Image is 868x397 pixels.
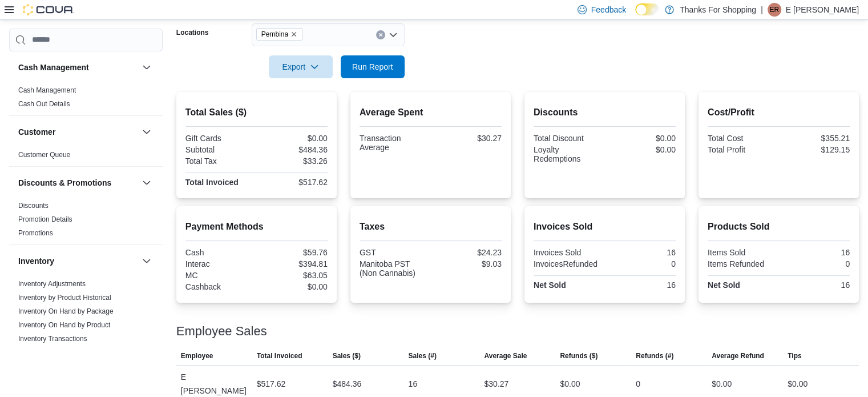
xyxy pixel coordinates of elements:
[708,280,740,290] strong: Net Sold
[140,61,154,74] button: Cash Management
[185,157,255,166] div: Total Tax
[23,4,74,15] img: Cova
[269,55,333,78] button: Export
[18,321,110,329] a: Inventory On Hand by Product
[18,255,54,267] h3: Inventory
[635,3,659,15] input: Dark Mode
[786,3,859,17] p: E [PERSON_NAME]
[534,134,603,143] div: Total Discount
[185,106,328,119] h2: Total Sales ($)
[708,106,850,119] h2: Cost/Profit
[259,271,328,280] div: $63.05
[761,3,763,17] p: |
[18,86,76,94] a: Cash Management
[259,157,328,166] div: $33.26
[18,100,70,108] a: Cash Out Details
[185,220,328,234] h2: Payment Methods
[18,215,72,224] span: Promotion Details
[360,220,502,234] h2: Taxes
[333,351,361,360] span: Sales ($)
[534,280,566,290] strong: Net Sold
[768,3,781,17] div: E Robert
[18,177,111,189] h3: Discounts & Promotions
[185,271,255,280] div: MC
[18,335,87,343] a: Inventory Transactions
[534,106,676,119] h2: Discounts
[9,83,163,115] div: Cash Management
[712,377,732,391] div: $0.00
[636,377,640,391] div: 0
[259,259,328,268] div: $394.81
[712,351,764,360] span: Average Refund
[607,280,676,290] div: 16
[18,62,89,73] h3: Cash Management
[18,294,111,302] a: Inventory by Product Historical
[333,377,362,391] div: $484.36
[185,178,239,187] strong: Total Invoiced
[18,86,76,95] span: Cash Management
[18,279,86,288] span: Inventory Adjustments
[360,248,429,257] div: GST
[9,148,163,166] div: Customer
[257,377,286,391] div: $517.62
[256,28,302,41] span: Pembina
[259,178,328,187] div: $517.62
[18,201,49,210] span: Discounts
[560,351,597,360] span: Refunds ($)
[360,134,429,152] div: Transaction Average
[185,248,255,257] div: Cash
[607,259,676,268] div: 0
[781,134,850,143] div: $355.21
[18,307,114,315] a: Inventory On Hand by Package
[560,377,580,391] div: $0.00
[276,55,326,78] span: Export
[781,248,850,257] div: 16
[18,307,114,316] span: Inventory On Hand by Package
[185,259,255,268] div: Interac
[409,377,418,391] div: 16
[18,228,53,238] span: Promotions
[708,259,777,268] div: Items Refunded
[534,220,676,234] h2: Invoices Sold
[181,351,213,360] span: Employee
[409,351,437,360] span: Sales (#)
[781,145,850,154] div: $129.15
[18,320,110,330] span: Inventory On Hand by Product
[259,248,328,257] div: $59.76
[257,351,302,360] span: Total Invoiced
[18,215,72,223] a: Promotion Details
[607,248,676,257] div: 16
[433,259,502,268] div: $9.03
[781,259,850,268] div: 0
[788,351,801,360] span: Tips
[788,377,808,391] div: $0.00
[18,348,68,356] a: Package Details
[636,351,673,360] span: Refunds (#)
[591,4,626,15] span: Feedback
[484,351,527,360] span: Average Sale
[140,176,154,190] button: Discounts & Promotions
[259,134,328,143] div: $0.00
[18,62,138,73] button: Cash Management
[140,254,154,268] button: Inventory
[534,248,603,257] div: Invoices Sold
[185,282,255,291] div: Cashback
[9,199,163,244] div: Discounts & Promotions
[769,3,779,17] span: ER
[18,348,68,357] span: Package Details
[484,377,508,391] div: $30.27
[708,134,777,143] div: Total Cost
[360,106,502,119] h2: Average Spent
[18,202,49,210] a: Discounts
[376,30,385,39] button: Clear input
[18,150,70,159] span: Customer Queue
[290,31,297,38] button: Remove Pembina from selection in this group
[261,29,288,40] span: Pembina
[708,145,777,154] div: Total Profit
[781,280,850,290] div: 16
[185,145,255,154] div: Subtotal
[18,177,138,189] button: Discounts & Promotions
